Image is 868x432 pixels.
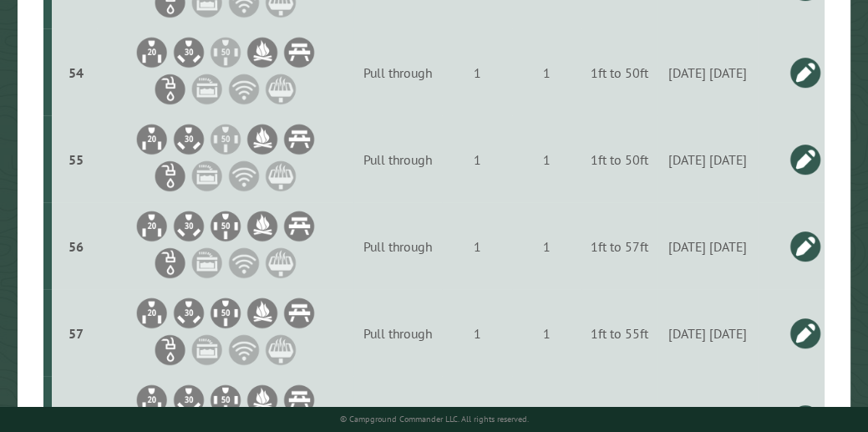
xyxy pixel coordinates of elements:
[282,123,316,156] li: Picnic Table
[585,325,655,342] div: 1ft to 55ft
[660,238,755,255] div: [DATE] [DATE]
[190,246,224,280] li: Sewer Hookup
[154,160,187,193] li: Water Hookup
[515,151,579,168] div: 1
[357,64,440,81] div: Pull through
[135,384,169,417] li: 20A Electrical Hookup
[227,160,261,193] li: WiFi Service
[135,123,169,156] li: 20A Electrical Hookup
[135,297,169,330] li: 20A Electrical Hookup
[172,210,206,243] li: 30A Electrical Hookup
[264,246,297,280] li: Grill
[445,238,510,255] div: 1
[789,230,822,263] a: Edit this campsite
[227,333,261,367] li: WiFi Service
[154,73,187,106] li: Water Hookup
[660,64,755,81] div: [DATE] [DATE]
[357,151,440,168] div: Pull through
[246,384,279,417] li: Firepit
[172,297,206,330] li: 30A Electrical Hookup
[515,238,579,255] div: 1
[209,384,242,417] li: 50A Electrical Hookup
[135,210,169,243] li: 20A Electrical Hookup
[264,333,297,367] li: Grill
[246,123,279,156] li: Firepit
[209,123,242,156] li: 50A Electrical Hookup
[154,333,187,367] li: Water Hookup
[154,246,187,280] li: Water Hookup
[445,64,510,81] div: 1
[789,143,822,176] a: Edit this campsite
[58,325,94,342] div: 57
[135,36,169,69] li: 20A Electrical Hookup
[264,160,297,193] li: Grill
[209,36,242,69] li: 50A Electrical Hookup
[282,384,316,417] li: Picnic Table
[172,123,206,156] li: 30A Electrical Hookup
[660,325,755,342] div: [DATE] [DATE]
[282,297,316,330] li: Picnic Table
[515,325,579,342] div: 1
[357,238,440,255] div: Pull through
[58,64,94,81] div: 54
[190,73,224,106] li: Sewer Hookup
[246,210,279,243] li: Firepit
[282,210,316,243] li: Picnic Table
[445,151,510,168] div: 1
[227,73,261,106] li: WiFi Service
[58,238,94,255] div: 56
[445,325,510,342] div: 1
[209,297,242,330] li: 50A Electrical Hookup
[246,36,279,69] li: Firepit
[172,384,206,417] li: 30A Electrical Hookup
[585,238,655,255] div: 1ft to 57ft
[585,64,655,81] div: 1ft to 50ft
[209,210,242,243] li: 50A Electrical Hookup
[515,64,579,81] div: 1
[190,160,224,193] li: Sewer Hookup
[227,246,261,280] li: WiFi Service
[58,151,94,168] div: 55
[264,73,297,106] li: Grill
[789,56,822,89] a: Edit this campsite
[282,36,316,69] li: Picnic Table
[190,333,224,367] li: Sewer Hookup
[246,297,279,330] li: Firepit
[357,325,440,342] div: Pull through
[340,414,529,424] small: © Campground Commander LLC. All rights reserved.
[585,151,655,168] div: 1ft to 50ft
[172,36,206,69] li: 30A Electrical Hookup
[660,151,755,168] div: [DATE] [DATE]
[789,317,822,350] a: Edit this campsite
